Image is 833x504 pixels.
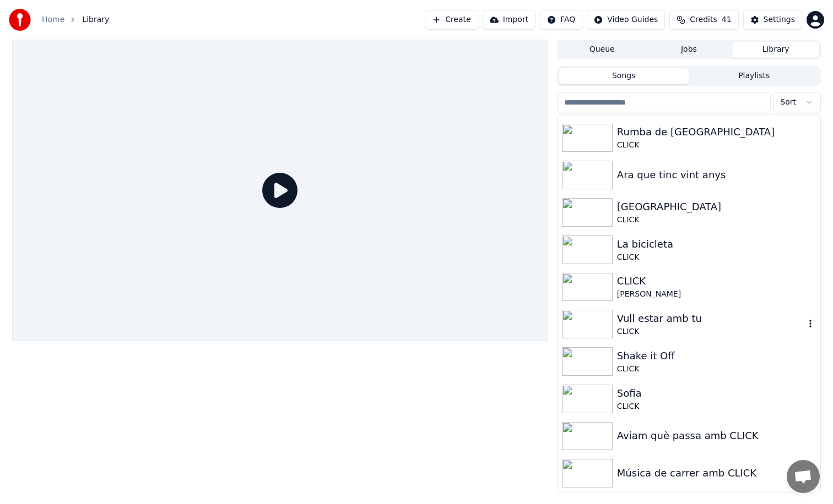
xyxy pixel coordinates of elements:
div: Aviam què passa amb CLICK [617,428,816,443]
div: Open chat [787,460,820,493]
div: Shake it Off [617,348,816,364]
div: [PERSON_NAME] [617,289,816,300]
span: Credits [690,14,717,25]
button: Settings [743,10,802,30]
button: Queue [559,42,646,58]
div: CLICK [617,364,816,375]
button: Create [425,10,478,30]
button: Import [483,10,535,30]
button: Jobs [646,42,733,58]
a: Home [42,14,64,25]
div: Rumba de [GEOGRAPHIC_DATA] [617,124,816,140]
button: Video Guides [587,10,665,30]
button: Credits41 [669,10,738,30]
nav: breadcrumb [42,14,109,25]
div: Ara que tinc vint anys [617,167,816,183]
div: CLICK [617,326,805,337]
div: CLICK [617,273,816,289]
div: Sofia [617,386,816,401]
button: Library [732,42,819,58]
button: Songs [559,68,689,84]
button: FAQ [540,10,582,30]
div: CLICK [617,401,816,412]
img: youka [9,9,31,31]
div: Settings [764,14,795,25]
div: CLICK [617,215,816,226]
div: [GEOGRAPHIC_DATA] [617,199,816,215]
span: Sort [780,97,796,108]
div: CLICK [617,140,816,151]
div: La bicicleta [617,237,816,252]
div: Música de carrer amb CLICK [617,465,816,481]
span: 41 [722,14,732,25]
button: Playlists [689,68,819,84]
div: Vull estar amb tu [617,311,805,326]
div: CLICK [617,252,816,263]
span: Library [82,14,109,25]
